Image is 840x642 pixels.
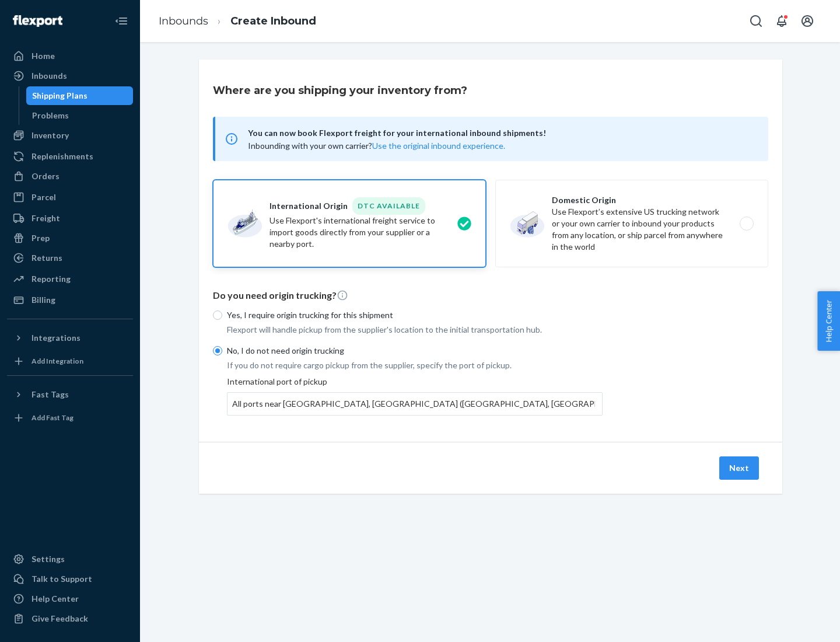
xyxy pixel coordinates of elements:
[32,232,50,244] div: Prep
[7,570,133,588] a: Talk to Support
[32,70,67,82] div: Inbounds
[32,593,79,605] div: Help Center
[213,346,222,355] input: No, I do not need origin trucking
[817,291,840,351] button: Help Center
[7,147,133,166] a: Replenishments
[7,329,133,347] button: Integrations
[32,389,69,400] div: Fast Tags
[372,140,505,152] button: Use the original inbound experience.
[7,209,133,228] a: Freight
[227,360,603,371] p: If you do not require cargo pickup from the supplier, specify the port of pickup.
[32,191,56,203] div: Parcel
[32,151,93,162] div: Replenishments
[7,67,133,85] a: Inbounds
[32,252,62,264] div: Returns
[32,130,69,141] div: Inventory
[796,9,819,33] button: Open account menu
[32,90,87,102] div: Shipping Plans
[770,9,793,33] button: Open notifications
[7,229,133,247] a: Prep
[227,309,603,321] p: Yes, I require origin trucking for this shipment
[7,352,133,371] a: Add Integration
[7,126,133,145] a: Inventory
[32,573,92,585] div: Talk to Support
[7,249,133,267] a: Returns
[7,188,133,207] a: Parcel
[32,110,69,121] div: Problems
[7,270,133,288] a: Reporting
[213,289,768,302] p: Do you need origin trucking?
[26,86,134,105] a: Shipping Plans
[32,613,88,624] div: Give Feedback
[7,550,133,568] a: Settings
[248,126,754,140] span: You can now book Flexport freight for your international inbound shipments!
[230,15,316,27] a: Create Inbound
[7,385,133,404] button: Fast Tags
[159,15,208,27] a: Inbounds
[227,345,603,357] p: No, I do not need origin trucking
[227,324,603,336] p: Flexport will handle pickup from the supplier's location to the initial transportation hub.
[32,553,65,565] div: Settings
[7,47,133,65] a: Home
[32,413,73,423] div: Add Fast Tag
[213,83,467,98] h3: Where are you shipping your inventory from?
[248,141,505,151] span: Inbounding with your own carrier?
[26,106,134,125] a: Problems
[7,589,133,608] a: Help Center
[227,376,603,416] div: International port of pickup
[32,332,80,344] div: Integrations
[32,212,60,224] div: Freight
[744,9,768,33] button: Open Search Box
[149,4,325,39] ol: breadcrumbs
[32,50,55,62] div: Home
[7,609,133,628] button: Give Feedback
[7,167,133,186] a: Orders
[7,291,133,309] a: Billing
[213,310,222,320] input: Yes, I require origin trucking for this shipment
[32,294,55,306] div: Billing
[32,170,60,182] div: Orders
[13,15,62,27] img: Flexport logo
[32,273,71,285] div: Reporting
[7,409,133,427] a: Add Fast Tag
[719,456,759,480] button: Next
[32,356,83,366] div: Add Integration
[110,9,133,33] button: Close Navigation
